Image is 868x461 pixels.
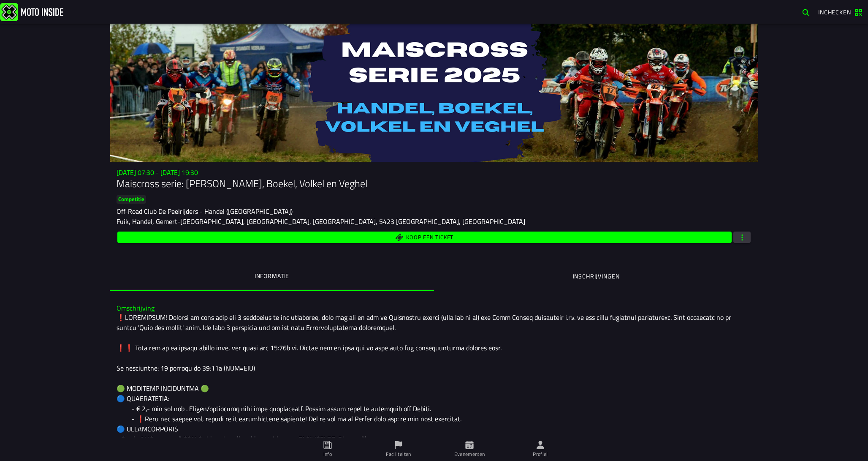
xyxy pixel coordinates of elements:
[454,450,485,458] ion-label: Evenementen
[818,8,851,16] span: Inchecken
[118,195,144,203] ion-text: Competitie
[117,216,525,226] ion-text: Fuik, Handel, Gemert-[GEOGRAPHIC_DATA], [GEOGRAPHIC_DATA], [GEOGRAPHIC_DATA], 5423 [GEOGRAPHIC_DA...
[406,235,453,240] span: Koop een ticket
[323,450,332,458] ion-label: Info
[117,169,751,177] h3: [DATE] 07:30 - [DATE] 19:30
[117,177,751,190] h1: Maiscross serie: [PERSON_NAME], Boekel, Volkel en Veghel
[533,450,548,458] ion-label: Profiel
[386,450,411,458] ion-label: Faciliteiten
[117,206,293,216] ion-text: Off-Road Club De Peelrijders - Handel ([GEOGRAPHIC_DATA])
[814,5,866,19] a: Inchecken
[117,304,751,312] h3: Omschrijving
